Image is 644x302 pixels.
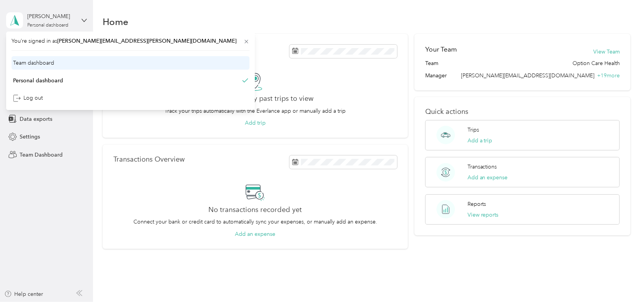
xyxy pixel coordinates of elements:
[425,72,447,80] span: Manager
[4,290,43,298] button: Help center
[20,133,40,141] span: Settings
[103,18,128,26] h1: Home
[165,107,346,115] p: Track your trips automatically with the Everlance app or manually add a trip
[208,206,302,214] h2: No transactions recorded yet
[133,218,377,226] p: Connect your bank or credit card to automatically sync your expenses, or manually add an expense.
[593,48,620,56] button: View Team
[20,151,63,159] span: Team Dashboard
[572,59,620,67] span: Option Care Health
[461,72,594,79] span: [PERSON_NAME][EMAIL_ADDRESS][DOMAIN_NAME]
[468,126,479,134] p: Trips
[245,119,266,127] button: Add trip
[13,59,54,67] div: Team dashboard
[468,137,493,145] button: Add a trip
[197,95,313,103] h2: You don’t have any past trips to view
[20,115,52,123] span: Data exports
[425,108,620,116] p: Quick actions
[425,45,457,54] h2: Your Team
[113,155,185,164] p: Transactions Overview
[468,200,486,208] p: Reports
[235,230,275,238] button: Add an expense
[468,211,499,219] button: View reports
[13,77,63,85] div: Personal dashboard
[597,72,620,79] span: + 19 more
[57,38,236,44] span: [PERSON_NAME][EMAIL_ADDRESS][PERSON_NAME][DOMAIN_NAME]
[27,12,75,20] div: [PERSON_NAME]
[425,59,438,67] span: Team
[27,23,68,28] div: Personal dashboard
[12,37,250,45] span: You’re signed in as
[13,94,43,102] div: Log out
[468,174,508,182] button: Add an expense
[468,163,497,171] p: Transactions
[601,259,644,302] iframe: Everlance-gr Chat Button Frame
